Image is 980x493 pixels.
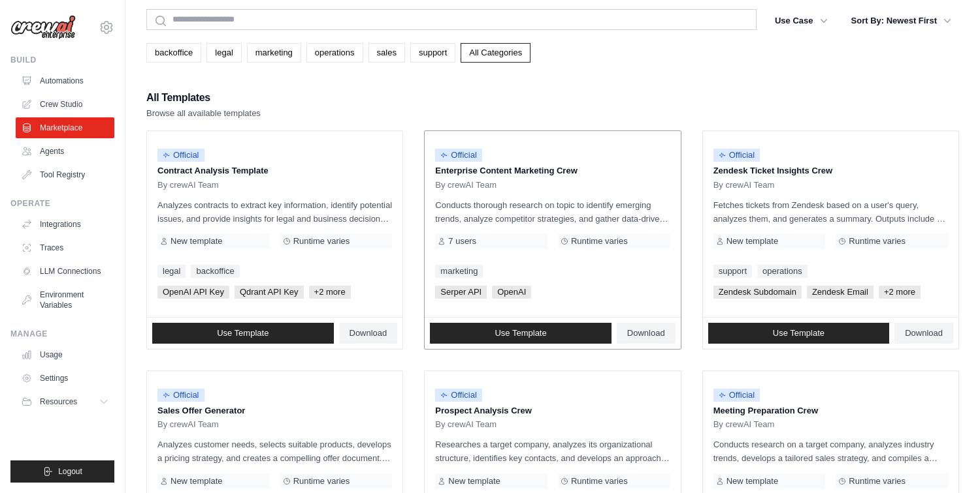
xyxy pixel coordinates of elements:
[58,466,82,477] span: Logout
[16,94,114,115] a: Crew Studio
[807,286,874,299] span: Zendesk Email
[16,70,114,91] a: Automations
[152,323,334,344] a: Use Template
[157,265,186,278] a: legal
[157,438,392,465] p: Analyzes customer needs, selects suitable products, develops a pricing strategy, and creates a co...
[157,419,219,430] span: By crewAI Team
[435,149,482,162] span: Official
[171,236,222,246] span: New template
[157,198,392,226] p: Analyzes contracts to extract key information, identify potential issues, and provide insights fo...
[713,404,948,417] p: Meeting Preparation Crew
[448,476,500,486] span: New template
[16,164,114,185] a: Tool Registry
[571,476,628,486] span: Runtime varies
[206,43,241,63] a: legal
[306,43,363,63] a: operations
[16,237,114,258] a: Traces
[849,236,906,246] span: Runtime varies
[410,43,455,63] a: support
[16,284,114,316] a: Environment Variables
[713,286,802,299] span: Zendesk Subdomain
[905,328,943,338] span: Download
[157,404,392,417] p: Sales Offer Generator
[849,476,906,486] span: Runtime varies
[171,476,222,486] span: New template
[10,15,76,40] img: Logo
[492,286,531,299] span: OpenAI
[146,89,261,107] h2: All Templates
[713,164,948,177] p: Zendesk Ticket Insights Crew
[293,236,350,246] span: Runtime varies
[235,286,304,299] span: Qdrant API Key
[713,389,760,402] span: Official
[16,214,114,235] a: Integrations
[727,236,778,246] span: New template
[435,389,482,402] span: Official
[435,404,670,417] p: Prospect Analysis Crew
[430,323,612,344] a: Use Template
[894,323,953,344] a: Download
[713,265,752,278] a: support
[350,328,387,338] span: Download
[435,419,497,430] span: By crewAI Team
[767,9,836,33] button: Use Case
[157,164,392,177] p: Contract Analysis Template
[10,198,114,209] div: Operate
[157,389,204,402] span: Official
[713,149,760,162] span: Official
[146,43,201,63] a: backoffice
[293,476,350,486] span: Runtime varies
[309,286,351,299] span: +2 more
[16,117,114,138] a: Marketplace
[10,460,114,483] button: Logout
[713,180,775,190] span: By crewAI Team
[617,323,676,344] a: Download
[368,43,405,63] a: sales
[757,265,808,278] a: operations
[713,438,948,465] p: Conducts research on a target company, analyzes industry trends, develops a tailored sales strate...
[495,328,546,338] span: Use Template
[727,476,778,486] span: New template
[10,329,114,339] div: Manage
[16,391,114,412] button: Resources
[435,164,670,177] p: Enterprise Content Marketing Crew
[879,286,921,299] span: +2 more
[571,236,628,246] span: Runtime varies
[435,438,670,465] p: Researches a target company, analyzes its organizational structure, identifies key contacts, and ...
[16,141,114,162] a: Agents
[435,198,670,226] p: Conducts thorough research on topic to identify emerging trends, analyze competitor strategies, a...
[448,236,476,246] span: 7 users
[713,198,948,226] p: Fetches tickets from Zendesk based on a user's query, analyzes them, and generates a summary. Out...
[157,180,219,190] span: By crewAI Team
[435,180,497,190] span: By crewAI Team
[16,261,114,282] a: LLM Connections
[16,344,114,365] a: Usage
[843,9,959,33] button: Sort By: Newest First
[157,149,204,162] span: Official
[773,328,825,338] span: Use Template
[708,323,890,344] a: Use Template
[16,368,114,389] a: Settings
[146,107,261,120] p: Browse all available templates
[339,323,398,344] a: Download
[713,419,775,430] span: By crewAI Team
[191,265,239,278] a: backoffice
[157,286,229,299] span: OpenAI API Key
[627,328,665,338] span: Download
[217,328,269,338] span: Use Template
[461,43,531,63] a: All Categories
[247,43,301,63] a: marketing
[435,286,487,299] span: Serper API
[10,55,114,65] div: Build
[435,265,483,278] a: marketing
[40,396,77,407] span: Resources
